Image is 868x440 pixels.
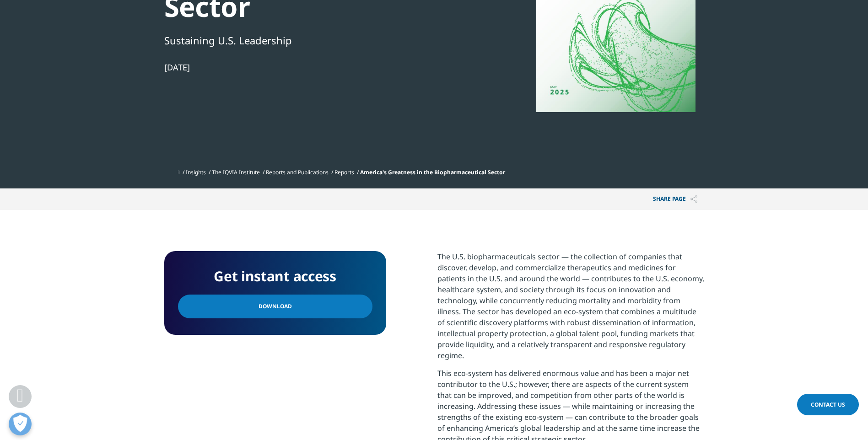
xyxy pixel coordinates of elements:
[266,168,329,176] a: Reports and Publications
[164,62,478,73] div: [DATE]
[690,195,697,203] img: Share PAGE
[9,413,32,435] button: Open Preferences
[437,251,704,368] p: The U.S. biopharmaceuticals sector — the collection of companies that discover, develop, and comm...
[259,301,292,311] span: Download
[212,168,260,176] a: The IQVIA Institute
[646,188,704,210] button: Share PAGEShare PAGE
[797,394,859,415] a: Contact Us
[178,295,372,318] a: Download
[811,401,845,408] span: Contact Us
[360,168,505,176] span: America's Greatness in the Biopharmaceutical Sector
[334,168,354,176] a: Reports
[178,265,372,288] h4: Get instant access
[186,168,206,176] a: Insights
[164,32,478,48] div: Sustaining U.S. Leadership
[646,188,704,210] p: Share PAGE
